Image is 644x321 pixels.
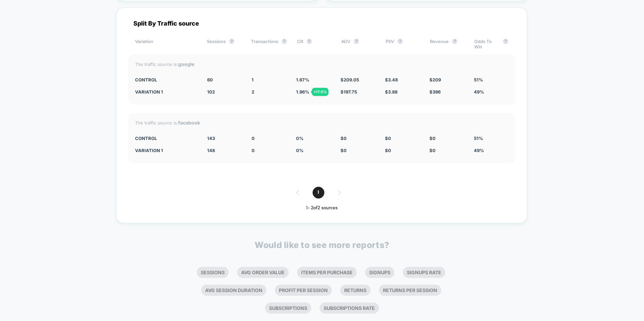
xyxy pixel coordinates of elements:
[397,39,403,44] button: ?
[135,120,508,126] div: The traffic source is:
[341,148,347,153] span: $ 0
[135,89,197,95] div: Variation 1
[474,39,508,49] div: Odds To Win
[252,148,255,153] span: 0
[128,205,515,211] div: 1 - 2 of 2 sources
[178,61,194,67] strong: google
[251,39,287,49] div: Transactions
[474,136,508,141] div: 51%
[503,39,508,44] button: ?
[312,88,328,96] div: + 17.6 %
[365,267,394,278] li: Signups
[197,267,229,278] li: Sessions
[452,39,457,44] button: ?
[379,285,441,296] li: Returns Per Session
[297,267,357,278] li: Items Per Purchase
[341,89,357,95] span: $ 197.75
[135,136,197,141] div: CONTROL
[207,148,215,153] span: 148
[474,89,508,95] div: 49%
[275,285,332,296] li: Profit Per Session
[135,77,197,82] div: CONTROL
[135,61,508,67] div: The traffic source is:
[296,89,309,95] span: 1.96 %
[135,39,197,49] div: Variation
[430,39,464,49] div: Revenue
[201,285,266,296] li: Avg Session Duration
[313,187,324,199] span: 1
[207,39,241,49] div: Sessions
[354,39,359,44] button: ?
[403,267,445,278] li: Signups Rate
[178,120,200,126] strong: facebook
[252,89,254,95] span: 2
[385,77,398,82] span: $ 3.48
[341,77,359,82] span: $ 209.05
[386,39,420,49] div: PSV
[429,148,436,153] span: $ 0
[207,136,215,141] span: 143
[341,136,347,141] span: $ 0
[296,77,309,82] span: 1.67 %
[207,77,213,82] span: 60
[265,302,311,314] li: Subscriptions
[296,136,303,141] span: 0 %
[307,39,312,44] button: ?
[135,148,197,153] div: Variation 1
[385,148,391,153] span: $ 0
[207,89,215,95] span: 102
[341,39,375,49] div: AOV
[255,240,389,250] p: Would like to see more reports?
[252,136,255,141] span: 0
[128,20,515,27] div: Split By Traffic source
[320,302,379,314] li: Subscriptions Rate
[385,89,397,95] span: $ 3.88
[340,285,371,296] li: Returns
[429,89,441,95] span: $ 396
[296,148,303,153] span: 0 %
[429,136,436,141] span: $ 0
[297,39,331,49] div: CR
[474,148,508,153] div: 49%
[474,77,508,82] div: 51%
[252,77,254,82] span: 1
[282,39,287,44] button: ?
[237,267,289,278] li: Avg Order Value
[229,39,234,44] button: ?
[385,136,391,141] span: $ 0
[429,77,441,82] span: $ 209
